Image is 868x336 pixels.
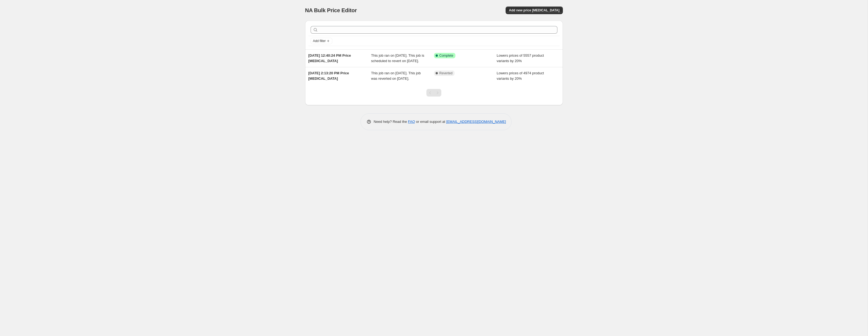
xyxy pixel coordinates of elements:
a: FAQ [408,120,415,124]
span: Reverted [439,71,453,75]
span: Add new price [MEDICAL_DATA] [509,8,559,12]
span: Need help? Read the [374,120,408,124]
span: Lowers prices of 5557 product variants by 20% [497,53,544,63]
button: Add new price [MEDICAL_DATA] [506,7,563,14]
span: This job ran on [DATE]. This job was reverted on [DATE]. [371,71,421,81]
span: Lowers prices of 4974 product variants by 20% [497,71,544,81]
span: [DATE] 12:40:24 PM Price [MEDICAL_DATA] [308,53,351,63]
a: [EMAIL_ADDRESS][DOMAIN_NAME] [446,120,506,124]
span: Add filter [313,39,326,43]
button: Add filter [311,38,332,44]
span: or email support at [415,120,446,124]
span: NA Bulk Price Editor [305,7,357,13]
span: This job ran on [DATE]. This job is scheduled to revert on [DATE]. [371,53,424,63]
span: Complete [439,53,453,58]
nav: Pagination [426,89,441,97]
span: [DATE] 2:13:20 PM Price [MEDICAL_DATA] [308,71,349,81]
